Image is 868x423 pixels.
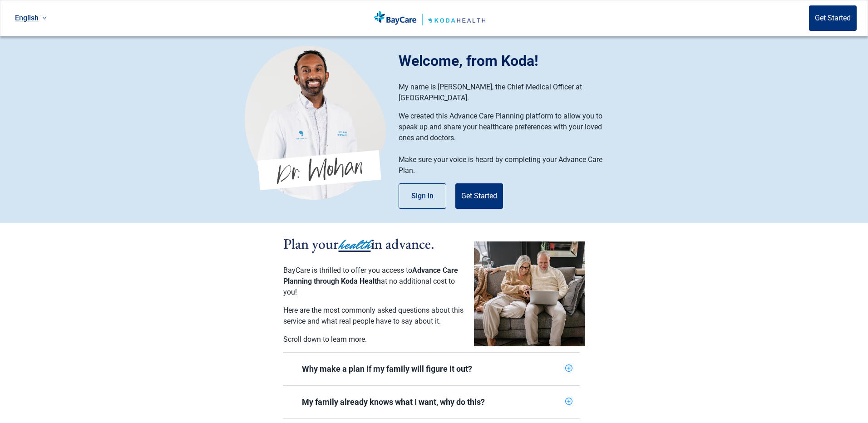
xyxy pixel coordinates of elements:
div: Why make a plan if my family will figure it out? [283,353,580,385]
span: BayCare is thrilled to offer you access to [283,266,412,275]
p: Make sure your voice is heard by completing your Advance Care Plan. [399,154,614,176]
div: Why make a plan if my family will figure it out? [302,364,562,374]
img: Koda Health [245,45,386,200]
button: Sign in [399,183,446,209]
img: Couple planning their healthcare together [474,241,585,346]
p: We created this Advance Care Planning platform to allow you to speak up and share your healthcare... [399,111,614,143]
button: Get Started [809,5,857,31]
span: health [339,235,371,255]
h1: Welcome, from Koda! [399,50,623,72]
p: Here are the most commonly asked questions about this service and what real people have to say ab... [283,305,465,327]
span: plus-circle [565,398,572,405]
span: down [42,16,47,20]
div: My family already knows what I want, why do this? [302,397,562,408]
span: plus-circle [565,364,572,372]
span: in advance. [371,234,434,253]
button: Get Started [455,183,503,209]
img: Koda Health [374,11,485,25]
div: My family already knows what I want, why do this? [283,386,580,418]
a: Current language: English [11,10,50,25]
p: My name is [PERSON_NAME], the Chief Medical Officer at [GEOGRAPHIC_DATA]. [399,82,614,103]
p: Scroll down to learn more. [283,334,465,345]
span: Plan your [283,234,339,253]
